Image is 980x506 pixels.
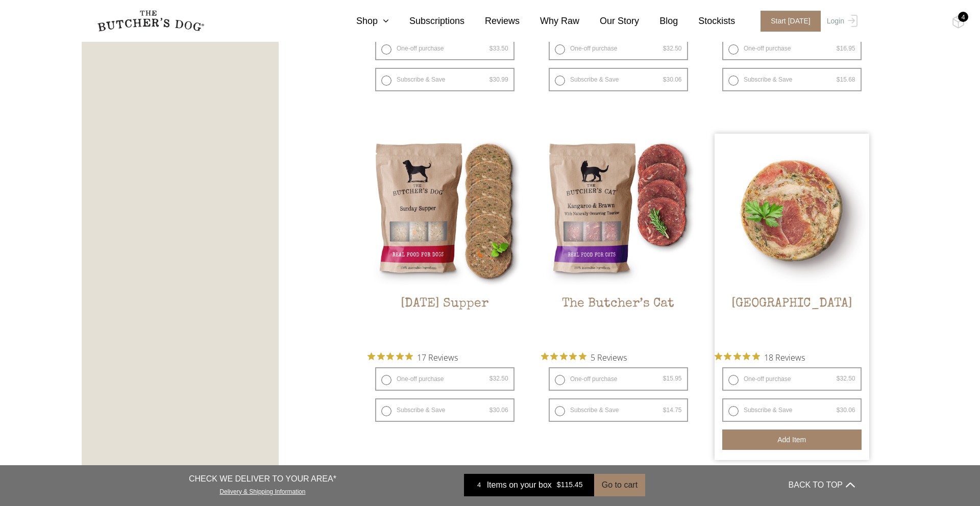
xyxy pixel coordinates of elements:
h2: The Butcher’s Cat [541,296,696,344]
p: CHECK WE DELIVER TO YOUR AREA* [189,473,336,485]
h2: [GEOGRAPHIC_DATA] [715,296,869,344]
bdi: 14.75 [663,407,682,414]
span: $ [489,375,493,382]
span: $ [837,45,840,52]
span: 5 Reviews [591,349,627,365]
a: Reviews [464,14,520,28]
a: Login [824,11,857,32]
bdi: 33.50 [489,45,508,52]
label: One-off purchase [549,37,688,60]
bdi: 32.50 [489,375,508,382]
button: Add item [722,429,862,450]
label: One-off purchase [549,367,688,391]
a: [GEOGRAPHIC_DATA] [715,134,869,344]
a: Delivery & Shipping Information [219,486,305,495]
img: TBD_Cart-Full.png [952,15,965,29]
label: One-off purchase [722,367,862,391]
a: Shop [336,14,389,28]
span: Items on your box [487,479,552,491]
div: 4 [472,480,487,490]
bdi: 30.06 [489,407,508,414]
bdi: 32.50 [837,375,855,382]
div: 4 [958,12,968,22]
label: Subscribe & Save [375,398,514,422]
span: $ [489,45,493,52]
label: One-off purchase [722,37,862,60]
bdi: 30.06 [837,407,855,414]
bdi: 32.50 [663,45,682,52]
bdi: 15.68 [837,76,855,83]
label: Subscribe & Save [722,398,862,422]
button: BACK TO TOP [789,473,855,497]
bdi: 16.95 [837,45,855,52]
a: The Butcher’s CatThe Butcher’s Cat [541,134,696,344]
span: $ [837,76,840,83]
span: 17 Reviews [417,349,458,365]
a: Blog [639,14,678,28]
span: $ [663,375,667,382]
span: $ [489,407,493,414]
a: 4 Items on your box $115.45 [464,474,594,496]
span: $ [663,407,667,414]
label: Subscribe & Save [722,68,862,91]
bdi: 15.95 [663,375,682,382]
bdi: 30.99 [489,76,508,83]
label: One-off purchase [375,37,514,60]
span: $ [557,481,561,489]
img: Sunday Supper [367,134,522,288]
a: Stockists [678,14,735,28]
a: Sunday Supper[DATE] Supper [367,134,522,344]
h2: [DATE] Supper [367,296,522,344]
span: $ [837,407,840,414]
button: Rated 5 out of 5 stars from 5 reviews. Jump to reviews. [541,349,627,365]
span: 18 Reviews [764,349,805,365]
label: Subscribe & Save [549,68,688,91]
button: Rated 4.9 out of 5 stars from 17 reviews. Jump to reviews. [367,349,458,365]
span: $ [837,375,840,382]
a: Subscriptions [389,14,464,28]
bdi: 115.45 [557,481,583,489]
a: Why Raw [520,14,579,28]
button: Rated 4.9 out of 5 stars from 18 reviews. Jump to reviews. [715,349,805,365]
span: Start [DATE] [761,11,821,32]
label: One-off purchase [375,367,514,391]
span: $ [489,76,493,83]
button: Go to cart [594,474,645,496]
label: Subscribe & Save [549,398,688,422]
span: $ [663,45,667,52]
label: Subscribe & Save [375,68,514,91]
a: Start [DATE] [750,11,824,32]
a: Our Story [579,14,639,28]
bdi: 30.06 [663,76,682,83]
span: $ [663,76,667,83]
img: The Butcher’s Cat [541,134,696,288]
